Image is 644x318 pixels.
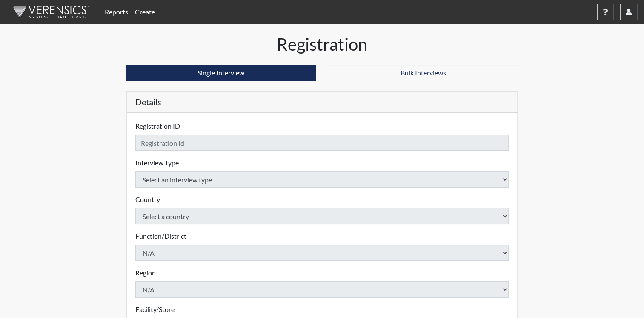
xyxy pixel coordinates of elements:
a: Create [132,3,158,20]
button: Bulk Interviews [329,65,518,81]
label: Country [135,194,160,205]
h5: Details [127,92,518,113]
label: Function/District [135,231,186,241]
input: Insert a Registration ID, which needs to be a unique alphanumeric value for each interviewee [135,135,509,151]
label: Facility/Store [135,304,175,315]
label: Region [135,268,156,278]
h1: Registration [126,34,518,55]
button: Single Interview [126,65,316,81]
a: Reports [101,3,132,20]
label: Registration ID [135,121,180,131]
label: Interview Type [135,158,179,168]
